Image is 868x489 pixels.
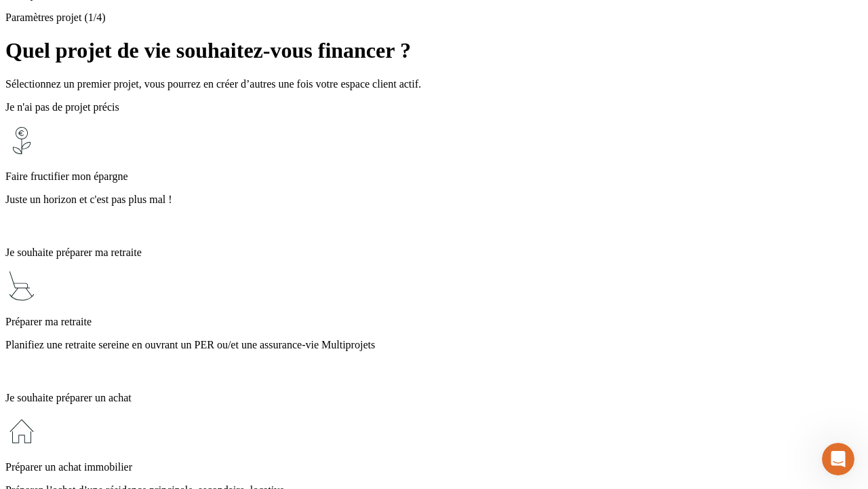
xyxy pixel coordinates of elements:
p: Préparer ma retraite [5,316,863,328]
p: Juste un horizon et c'est pas plus mal ! [5,194,863,206]
p: Faire fructifier mon épargne [5,170,863,183]
span: Sélectionnez un premier projet, vous pourrez en créer d’autres une fois votre espace client actif. [5,78,421,90]
h1: Quel projet de vie souhaitez-vous financer ? [5,38,863,63]
p: Je souhaite préparer ma retraite [5,247,863,259]
p: Planifiez une retraite sereine en ouvrant un PER ou/et une assurance-vie Multiprojets [5,339,863,351]
p: Paramètres projet (1/4) [5,12,863,24]
p: Préparer un achat immobilier [5,461,863,473]
p: Je n'ai pas de projet précis [5,101,863,113]
iframe: Intercom live chat [822,443,854,475]
p: Je souhaite préparer un achat [5,392,863,404]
